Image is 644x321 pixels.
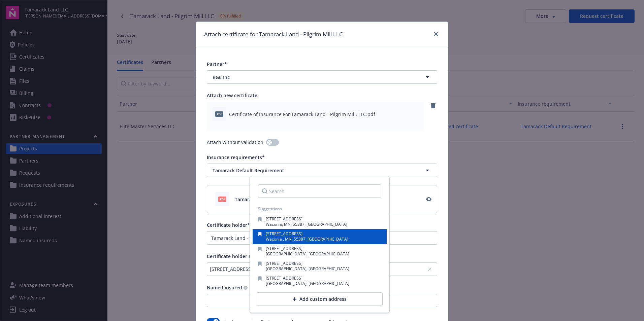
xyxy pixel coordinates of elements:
[253,229,387,244] button: [STREET_ADDRESS]Waconia , MN, 55387, [GEOGRAPHIC_DATA]
[432,30,440,38] a: close
[266,266,349,272] span: [GEOGRAPHIC_DATA], [GEOGRAPHIC_DATA]
[429,102,437,110] a: remove
[207,222,250,228] span: Certificate holder*
[218,197,226,202] span: pdf
[253,214,387,229] button: [STREET_ADDRESS]Waconia, MN, 55387, [GEOGRAPHIC_DATA]
[207,92,257,99] span: Attach new certificate
[266,221,347,227] span: Waconia, MN, 55387, [GEOGRAPHIC_DATA]
[215,111,223,116] span: pdf
[257,292,383,306] button: Add custom address
[253,259,387,274] button: [STREET_ADDRESS][GEOGRAPHIC_DATA], [GEOGRAPHIC_DATA]
[207,154,265,160] span: Insurance requirements*
[213,74,402,81] span: BGE Inc
[207,253,269,259] span: Certificate holder address*
[213,167,402,174] span: Tamarack Default Requirement
[229,111,375,118] span: Certificate of Insurance For Tamarack Land - Pilgrim Mill, LLC.pdf
[207,284,242,291] span: Named insured
[266,251,349,257] span: [GEOGRAPHIC_DATA], [GEOGRAPHIC_DATA]
[207,139,263,146] span: Attach without validation
[258,206,381,212] div: Suggestions
[207,61,227,67] span: Partner*
[266,246,302,251] span: [STREET_ADDRESS]
[266,216,302,222] span: [STREET_ADDRESS]
[235,196,307,203] span: Tamarack Default Requirement
[258,184,381,198] input: Search
[207,262,437,276] button: [STREET_ADDRESS]
[210,265,427,273] div: [STREET_ADDRESS]
[266,236,348,242] span: Waconia , MN, 55387, [GEOGRAPHIC_DATA]
[204,30,343,39] h1: Attach certificate for Tamarack Land - Pilgrim Mill LLC
[423,194,434,205] a: View
[266,275,302,281] span: [STREET_ADDRESS]
[253,244,387,259] button: [STREET_ADDRESS][GEOGRAPHIC_DATA], [GEOGRAPHIC_DATA]
[253,274,387,288] button: [STREET_ADDRESS][GEOGRAPHIC_DATA], [GEOGRAPHIC_DATA]
[266,281,349,286] span: [GEOGRAPHIC_DATA], [GEOGRAPHIC_DATA]
[207,164,437,177] button: Tamarack Default Requirement
[266,260,302,266] span: [STREET_ADDRESS]
[266,231,302,237] span: [STREET_ADDRESS]
[207,70,437,84] button: BGE Inc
